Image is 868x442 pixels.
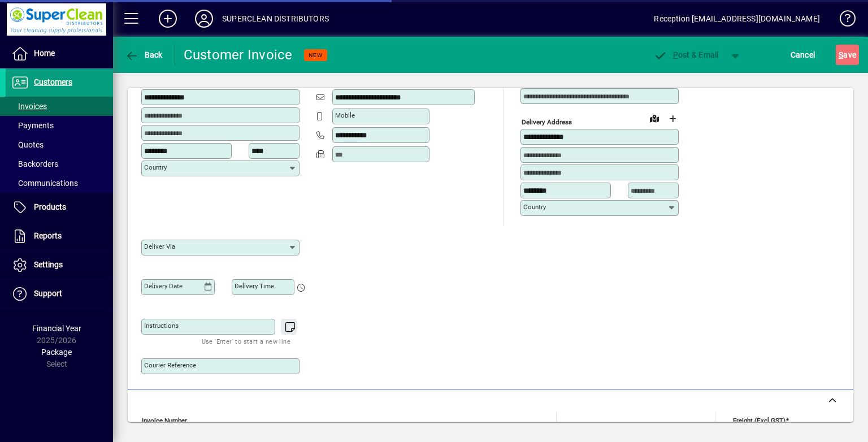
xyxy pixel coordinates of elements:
a: View on map [645,109,663,127]
mat-label: Mobile [335,111,355,119]
span: Package [41,348,72,357]
span: ave [839,46,856,64]
span: Settings [34,260,63,269]
button: Choose address [663,110,682,128]
a: Products [6,193,113,222]
span: Reports [34,231,62,240]
div: Customer Invoice [184,46,293,64]
span: Quotes [11,140,44,149]
button: Copy to Delivery address [284,70,302,88]
button: Save [836,45,859,65]
a: Support [6,280,113,308]
button: Profile [186,8,222,29]
div: SUPERCLEAN DISTRIBUTORS [222,10,329,28]
mat-label: Courier Reference [144,361,196,369]
a: Home [6,40,113,68]
span: Products [34,202,66,211]
a: Quotes [6,135,113,154]
div: Reception [EMAIL_ADDRESS][DOMAIN_NAME] [654,10,820,28]
a: Invoices [6,97,113,116]
span: Payments [11,121,54,130]
a: Reports [6,222,113,250]
span: Home [34,49,55,58]
mat-label: Freight (excl GST) [733,416,785,424]
mat-label: Deliver via [144,242,175,250]
span: Support [34,289,62,298]
a: Communications [6,174,113,193]
button: Back [122,45,166,65]
mat-label: Delivery time [235,282,274,290]
span: Customers [34,77,72,86]
button: Cancel [788,45,818,65]
span: S [839,50,843,59]
mat-label: Invoice number [142,416,187,424]
mat-hint: Use 'Enter' to start a new line [202,335,290,348]
a: View on map [266,70,284,88]
mat-label: Delivery date [144,282,183,290]
a: Settings [6,251,113,279]
span: ost & Email [653,50,719,59]
app-page-header-button: Back [113,45,175,65]
mat-label: Country [144,163,167,171]
span: P [673,50,678,59]
span: Backorders [11,159,58,168]
mat-label: Country [523,203,546,211]
span: NEW [309,51,323,59]
span: Cancel [791,46,815,64]
a: Backorders [6,154,113,174]
a: Knowledge Base [831,2,854,39]
span: Financial Year [32,324,81,333]
span: Invoices [11,102,47,111]
button: Post & Email [648,45,724,65]
button: Add [150,8,186,29]
span: Back [125,50,163,59]
mat-label: Instructions [144,322,179,330]
a: Payments [6,116,113,135]
span: Communications [11,179,78,188]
